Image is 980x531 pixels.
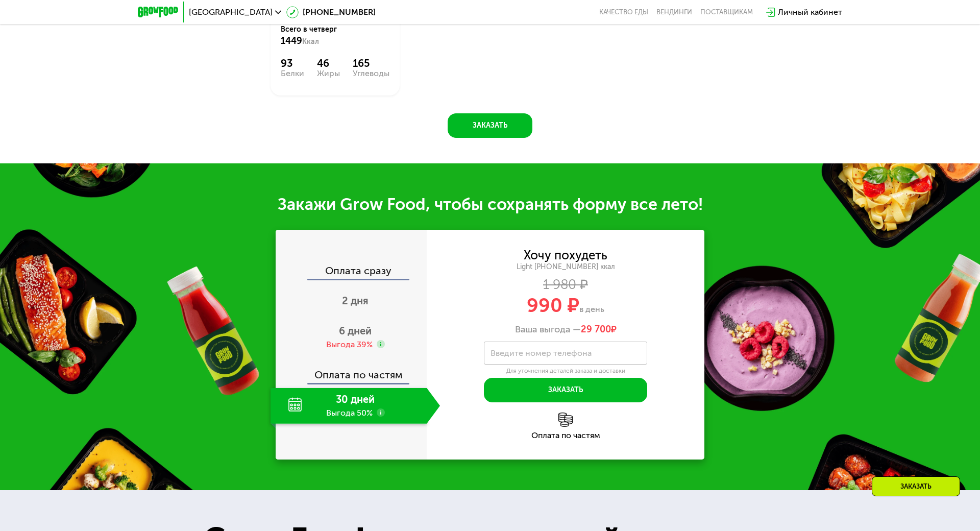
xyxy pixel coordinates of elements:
div: Выгода 39% [326,339,373,350]
span: Ккал [302,37,319,46]
span: [GEOGRAPHIC_DATA] [189,8,273,16]
span: 990 ₽ [527,294,579,317]
a: Качество еды [599,8,648,16]
div: Light [PHONE_NUMBER] ккал [427,262,704,272]
div: Углеводы [353,69,389,78]
div: Оплата по частям [427,431,704,440]
div: Для уточнения деталей заказа и доставки [484,367,647,375]
div: 165 [353,57,389,69]
a: Вендинги [656,8,692,16]
button: Заказать [484,378,647,402]
div: Личный кабинет [778,6,842,18]
div: поставщикам [700,8,753,16]
div: Белки [281,69,304,78]
div: Оплата сразу [277,265,427,279]
div: Всего в четверг [281,25,389,47]
span: ₽ [581,324,617,335]
div: Хочу похудеть [524,250,607,261]
span: 1449 [281,35,302,46]
div: Ваша выгода — [427,324,704,335]
span: 2 дня [342,295,369,307]
span: 29 700 [581,324,611,335]
img: l6xcnZfty9opOoJh.png [558,413,573,427]
div: Заказать [872,476,960,496]
a: [PHONE_NUMBER] [286,6,376,18]
label: Введите номер телефона [491,350,592,356]
span: в день [579,304,604,314]
button: Заказать [448,113,532,138]
div: 1 980 ₽ [427,279,704,291]
div: 46 [317,57,340,69]
span: 6 дней [339,325,372,337]
div: Жиры [317,69,340,78]
div: 93 [281,57,304,69]
div: Оплата по частям [277,359,427,383]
